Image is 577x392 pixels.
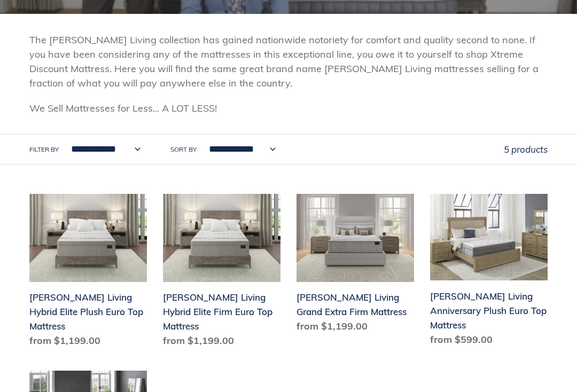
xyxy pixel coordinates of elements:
[29,145,59,154] label: Filter by
[29,101,548,115] p: We Sell Mattresses for Less... A LOT LESS!
[504,144,548,155] span: 5 products
[163,194,280,352] a: Scott Living Hybrid Elite Firm Euro Top Mattress
[29,33,548,90] p: The [PERSON_NAME] Living collection has gained nationwide notoriety for comfort and quality secon...
[297,194,414,338] a: Scott Living Grand Extra Firm Mattress
[430,194,548,351] a: Scott Living Anniversary Plush Euro Top Mattress
[170,145,197,154] label: Sort by
[29,194,147,352] a: Scott Living Hybrid Elite Plush Euro Top Mattress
